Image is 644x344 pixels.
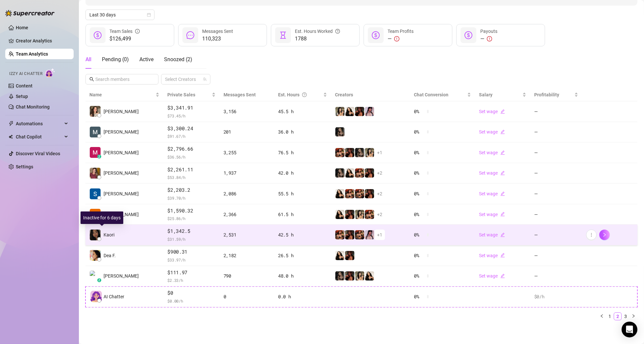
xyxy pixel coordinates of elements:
[85,88,163,101] th: Name
[109,28,140,35] div: Team Sales
[302,91,307,98] span: question-circle
[365,230,374,239] img: cyber
[224,149,270,156] div: 3,255
[224,190,270,197] div: 2,086
[90,209,101,220] img: Jm Sayas
[89,77,94,82] span: search
[589,233,594,237] span: more
[622,313,629,320] a: 3
[465,31,472,39] span: dollar-circle
[167,257,215,263] span: $ 33.97 /h
[355,168,364,178] img: Oxillery
[530,184,582,204] td: —
[104,169,139,177] span: [PERSON_NAME]
[16,104,50,110] a: Chat Monitoring
[355,230,364,239] img: OxilleryOF
[500,171,505,175] span: edit
[355,189,364,198] img: OxilleryOF
[224,211,270,218] div: 2,366
[102,56,129,63] div: Pending ( 0 )
[345,107,354,116] img: mads
[94,31,102,39] span: dollar-circle
[224,252,270,259] div: 2,182
[500,233,505,237] span: edit
[335,28,340,35] span: question-circle
[104,231,114,238] span: Kaori
[479,170,505,176] a: Set wageedit
[147,13,151,17] span: calendar
[167,112,215,119] span: $ 73.45 /h
[90,106,101,117] img: Júlia Nicodemos
[534,293,578,300] div: $0 /h
[167,125,215,133] span: $3,300.24
[90,291,102,302] img: izzy-ai-chatter-avatar-DDCN_rTZ.svg
[414,272,424,280] span: 0 %
[104,293,124,300] span: AI Chatter
[224,128,270,135] div: 201
[278,128,327,135] div: 36.0 h
[90,168,101,179] img: Aline Lozano
[530,101,582,122] td: —
[365,189,374,198] img: steph
[104,149,139,156] span: [PERSON_NAME]
[480,29,497,34] span: Payouts
[202,35,233,43] span: 110,323
[104,190,139,197] span: [PERSON_NAME]
[16,36,68,46] a: Creator Analytics
[45,68,55,78] img: AI Chatter
[16,94,28,99] a: Setup
[345,168,354,178] img: mads
[16,132,62,142] span: Chat Copilot
[632,314,635,318] span: right
[16,118,62,129] span: Automations
[394,36,399,41] span: exclamation-circle
[614,313,621,320] a: 2
[295,28,340,35] div: Est. Hours Worked
[16,51,48,57] a: Team Analytics
[203,77,207,81] span: team
[90,127,101,137] img: Michael Wray
[500,191,505,196] span: edit
[9,71,42,77] span: Izzy AI Chatter
[335,127,345,136] img: Rolyat
[479,92,492,97] span: Salary
[278,272,327,280] div: 48.0 h
[414,293,424,300] span: 0 %
[224,108,270,115] div: 3,156
[530,245,582,266] td: —
[377,231,382,238] span: + 1
[530,225,582,245] td: —
[90,188,101,199] img: Soufiane Boudad…
[534,92,559,97] span: Profitability
[598,312,606,320] li: Previous Page
[16,164,33,169] a: Settings
[622,322,637,337] div: Open Intercom Messenger
[164,56,192,62] span: Snoozed ( 2 )
[167,186,215,194] span: $2,203.2
[479,232,505,237] a: Set wageedit
[167,154,215,160] span: $ 36.56 /h
[278,108,327,115] div: 45.5 h
[365,168,374,178] img: steph
[104,108,139,115] span: [PERSON_NAME]
[167,104,215,112] span: $3,341.91
[500,150,505,155] span: edit
[600,314,604,318] span: left
[414,128,424,135] span: 0 %
[167,174,215,181] span: $ 53.84 /h
[278,190,327,197] div: 55.5 h
[372,31,380,39] span: dollar-circle
[414,190,424,197] span: 0 %
[345,230,354,239] img: steph
[335,189,345,198] img: mads
[355,210,364,219] img: Candylion
[224,169,270,177] div: 1,937
[186,31,194,39] span: message
[167,248,215,256] span: $900.31
[109,35,140,43] span: $126,499
[414,231,424,238] span: 0 %
[500,274,505,278] span: edit
[377,211,382,218] span: + 2
[479,212,505,217] a: Set wageedit
[295,35,340,43] span: 1788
